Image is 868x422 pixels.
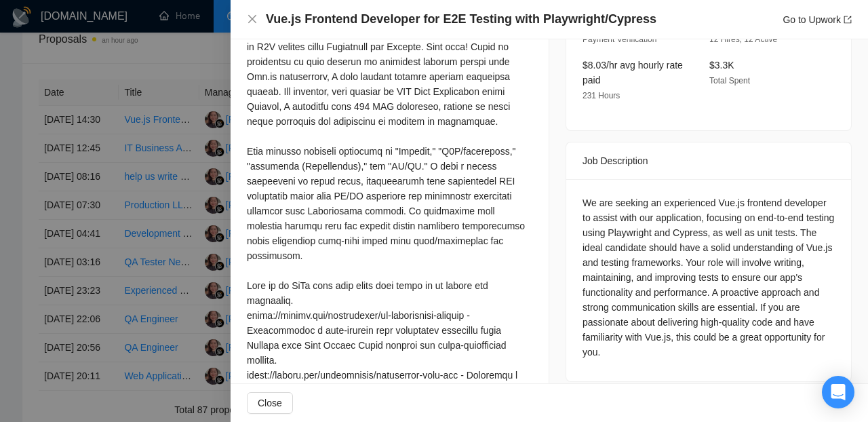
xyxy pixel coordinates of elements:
span: Payment Verification [583,35,656,44]
button: Close [247,14,258,25]
span: Total Spent [709,76,750,85]
h4: Vue.js Frontend Developer for E2E Testing with Playwright/Cypress [266,11,656,28]
span: Close [258,396,282,410]
div: We are seeking an experienced Vue.js frontend developer to assist with our application, focusing ... [583,195,835,360]
span: close [247,14,258,24]
span: export [844,16,852,24]
span: $8.03/hr avg hourly rate paid [583,60,683,85]
a: Go to Upworkexport [783,14,852,25]
div: Open Intercom Messenger [822,376,854,408]
span: 231 Hours [583,91,620,100]
button: Close [247,392,293,414]
div: Job Description [583,142,835,179]
span: 12 Hires, 12 Active [709,35,777,44]
span: $3.3K [709,60,734,71]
